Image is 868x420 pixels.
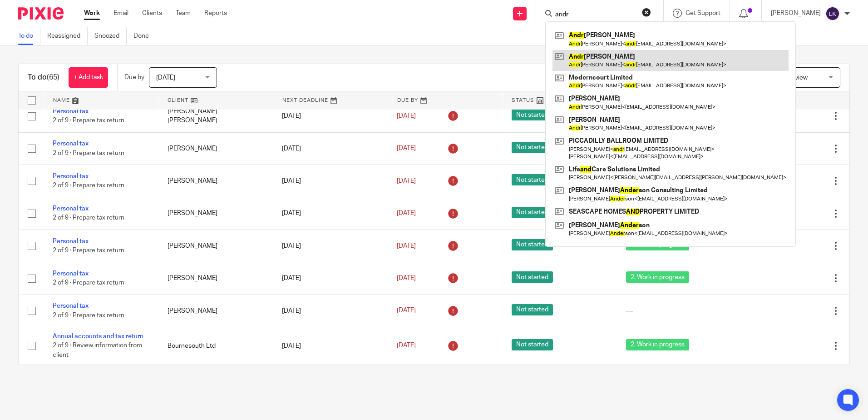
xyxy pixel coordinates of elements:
[512,207,553,218] span: Not started
[273,132,388,165] td: [DATE]
[53,182,124,189] span: 2 of 9 · Prepare tax return
[158,262,273,295] td: [PERSON_NAME]
[626,339,689,350] span: 2. Work in progress
[273,100,388,132] td: [DATE]
[273,295,388,327] td: [DATE]
[53,343,142,359] span: 2 of 9 · Review information from client
[53,303,89,309] a: Personal tax
[53,108,89,115] a: Personal tax
[512,174,553,185] span: Not started
[626,306,725,315] div: ---
[397,343,416,349] span: [DATE]
[94,27,127,45] a: Snoozed
[53,205,89,212] a: Personal tax
[512,142,553,153] span: Not started
[397,308,416,314] span: [DATE]
[158,165,273,197] td: [PERSON_NAME]
[158,100,273,132] td: [PERSON_NAME] [PERSON_NAME]
[53,150,124,156] span: 2 of 9 · Prepare tax return
[273,262,388,295] td: [DATE]
[158,327,273,365] td: Bournesouth Ltd
[133,27,156,45] a: Done
[204,9,227,18] a: Reports
[512,339,553,350] span: Not started
[53,280,124,286] span: 2 of 9 · Prepare tax return
[158,197,273,230] td: [PERSON_NAME]
[273,230,388,262] td: [DATE]
[53,247,124,254] span: 2 of 9 · Prepare tax return
[397,243,416,249] span: [DATE]
[176,9,191,18] a: Team
[113,9,128,18] a: Email
[53,173,89,180] a: Personal tax
[512,239,553,250] span: Not started
[142,9,162,18] a: Clients
[273,197,388,230] td: [DATE]
[53,238,89,245] a: Personal tax
[273,165,388,197] td: [DATE]
[825,6,840,21] img: svg%3E
[53,270,89,277] a: Personal tax
[397,145,416,152] span: [DATE]
[124,73,144,82] p: Due by
[512,271,553,283] span: Not started
[47,74,59,81] span: (65)
[642,8,651,17] button: Clear
[53,140,89,147] a: Personal tax
[18,27,40,45] a: To do
[53,312,124,319] span: 2 of 9 · Prepare tax return
[686,10,720,16] span: Get Support
[397,210,416,216] span: [DATE]
[158,230,273,262] td: [PERSON_NAME]
[53,333,143,340] a: Annual accounts and tax return
[554,11,636,19] input: Search
[397,113,416,119] span: [DATE]
[69,67,108,88] a: + Add task
[512,109,553,120] span: Not started
[28,73,59,82] h1: To do
[84,9,100,18] a: Work
[158,295,273,327] td: [PERSON_NAME]
[273,327,388,365] td: [DATE]
[771,9,821,18] p: [PERSON_NAME]
[53,215,124,221] span: 2 of 9 · Prepare tax return
[18,7,64,20] img: Pixie
[156,75,175,81] span: [DATE]
[158,132,273,165] td: [PERSON_NAME]
[397,275,416,281] span: [DATE]
[626,271,689,283] span: 2. Work in progress
[397,178,416,184] span: [DATE]
[53,117,124,124] span: 2 of 9 · Prepare tax return
[512,304,553,315] span: Not started
[47,27,88,45] a: Reassigned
